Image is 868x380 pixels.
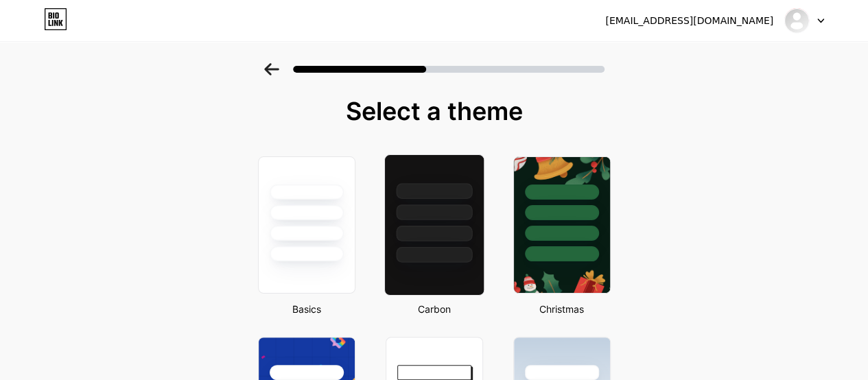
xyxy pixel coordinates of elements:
div: Basics [254,302,360,316]
div: Select a theme [253,97,616,125]
div: Carbon [382,302,487,316]
div: Christmas [509,302,615,316]
div: [EMAIL_ADDRESS][DOMAIN_NAME] [605,14,773,28]
img: tadera [784,8,810,34]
